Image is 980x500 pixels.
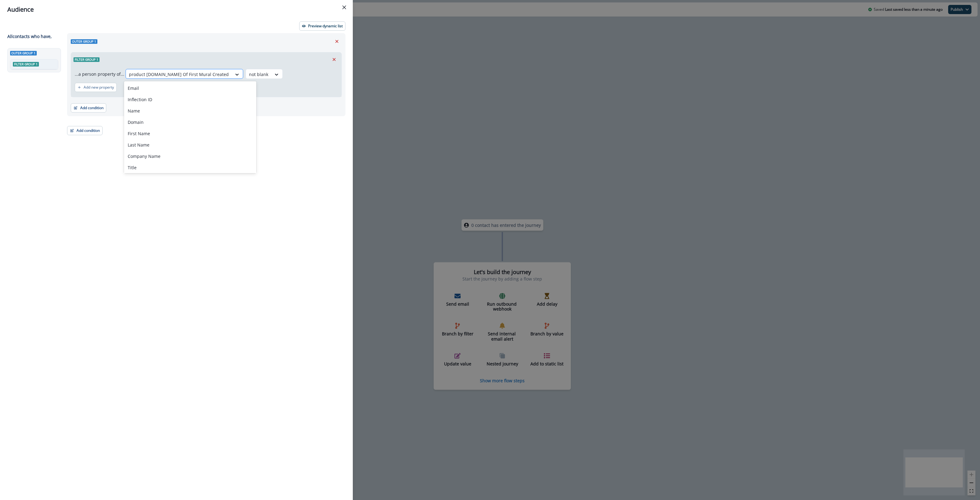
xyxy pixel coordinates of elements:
span: Outer group 1 [71,39,97,44]
div: Company Name [124,151,256,162]
span: Filter group 1 [13,62,39,67]
button: Remove [332,37,342,46]
p: Add new property [84,85,114,90]
p: All contact s who have, [7,33,52,40]
span: Filter group 1 [73,57,100,62]
button: Close [339,2,349,12]
div: First Name [124,128,256,139]
p: Preview dynamic list [308,24,343,28]
div: Inflection ID [124,94,256,105]
button: Remove [329,55,339,64]
span: Outer group 1 [10,51,37,55]
div: Domain [124,116,256,128]
div: Name [124,105,256,116]
button: Add new property [75,83,117,92]
div: Audience [7,5,345,14]
button: Preview dynamic list [299,21,345,31]
div: Title [124,162,256,173]
div: Email [124,82,256,94]
p: ...a person property of... [75,71,124,77]
div: Last Name [124,139,256,151]
button: Add condition [71,103,106,113]
button: Add condition [67,126,103,135]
